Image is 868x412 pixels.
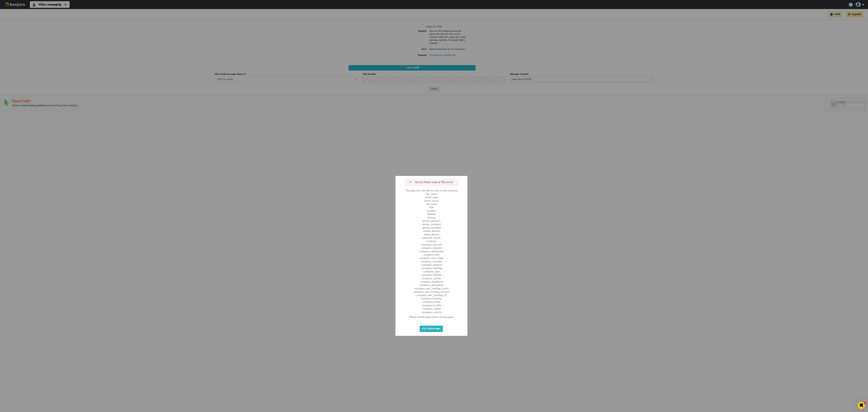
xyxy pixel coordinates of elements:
[858,402,865,409] iframe: Intercom live chat
[401,189,462,314] p: The selected CSV file includes invalid columns: list_name email_type email_status full_name title...
[864,402,866,404] span: 1
[420,326,443,332] button: Ok, I'll upload again
[401,315,462,319] p: Please refresh page before trying again.
[409,181,454,184] span: Sorry there was a file error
